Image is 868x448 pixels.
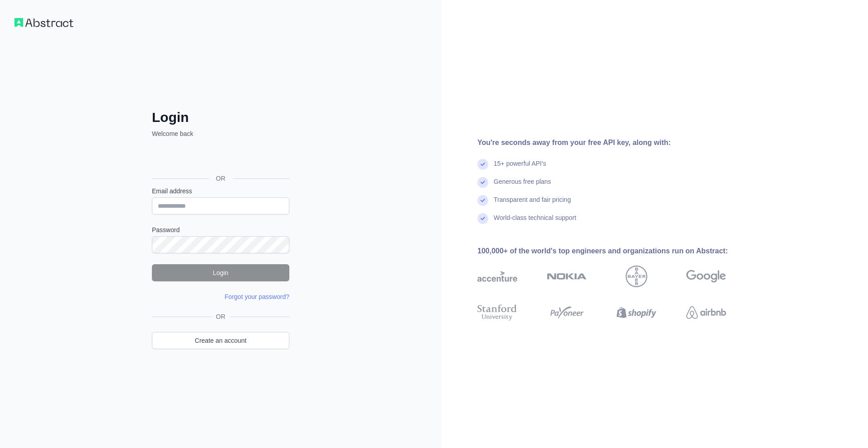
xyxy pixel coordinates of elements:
[477,246,755,257] div: 100,000+ of the world's top engineers and organizations run on Abstract:
[494,195,571,213] div: Transparent and fair pricing
[494,213,576,231] div: World-class technical support
[152,187,289,196] label: Email address
[14,18,73,27] img: Workflow
[152,109,289,126] h2: Login
[477,303,517,322] img: stanford university
[152,129,289,138] p: Welcome back
[547,266,587,287] img: nokia
[477,213,488,224] img: check mark
[494,177,551,195] div: Generous free plans
[494,159,546,177] div: 15+ powerful API's
[152,225,289,234] label: Password
[686,303,726,322] img: airbnb
[152,332,289,349] a: Create an account
[686,266,726,287] img: google
[152,264,289,281] button: Login
[147,148,292,168] iframe: Sign in with Google Button
[212,312,229,321] span: OR
[626,266,647,287] img: bayer
[209,174,233,183] span: OR
[547,303,587,322] img: payoneer
[477,195,488,206] img: check mark
[477,266,517,287] img: accenture
[225,293,289,300] a: Forgot your password?
[477,159,488,170] img: check mark
[477,137,755,148] div: You're seconds away from your free API key, along with:
[617,303,656,322] img: shopify
[477,177,488,188] img: check mark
